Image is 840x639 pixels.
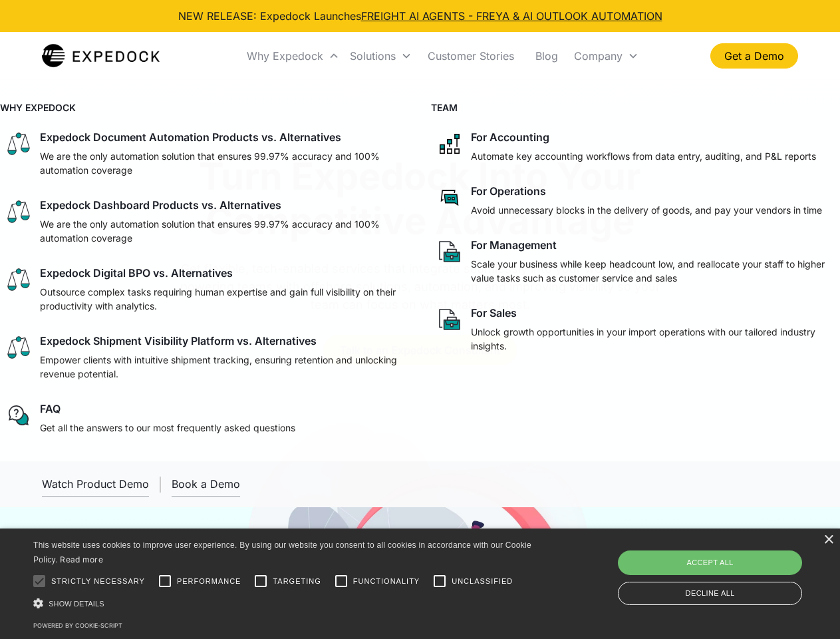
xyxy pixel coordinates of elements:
img: paper and bag icon [436,306,463,333]
div: Solutions [350,49,396,63]
div: Company [574,49,623,63]
div: Expedock Dashboard Products vs. Alternatives [40,198,281,212]
img: scale icon [5,130,32,157]
p: Get all the answers to our most frequently asked questions [40,421,295,435]
a: home [42,43,160,69]
p: Avoid unnecessary blocks in the delivery of goods, and pay your vendors in time [471,203,822,217]
a: Powered by cookie-script [33,622,122,629]
p: Outsource complex tasks requiring human expertise and gain full visibility on their productivity ... [40,285,404,313]
div: For Management [471,238,557,252]
img: scale icon [5,266,32,293]
img: network like icon [436,130,463,157]
span: Targeting [273,576,321,587]
p: We are the only automation solution that ensures 99.97% accuracy and 100% automation coverage [40,149,404,177]
a: open lightbox [42,472,149,497]
div: Why Expedock [241,33,345,79]
div: For Accounting [471,130,549,144]
div: FAQ [40,402,61,415]
span: Performance [177,576,241,587]
div: Expedock Digital BPO vs. Alternatives [40,266,233,280]
p: We are the only automation solution that ensures 99.97% accuracy and 100% automation coverage [40,217,404,245]
img: scale icon [5,198,32,225]
div: For Sales [471,306,517,319]
div: Expedock Shipment Visibility Platform vs. Alternatives [40,334,317,347]
a: Customer Stories [417,33,525,79]
a: Read more [60,554,103,564]
a: FREIGHT AI AGENTS - FREYA & AI OUTLOOK AUTOMATION [361,9,662,23]
div: NEW RELEASE: Expedock Launches [178,8,662,24]
img: rectangular chat bubble icon [436,184,463,211]
div: Company [569,33,644,79]
img: paper and bag icon [436,238,463,265]
div: Why Expedock [247,49,323,63]
span: Strictly necessary [51,576,145,587]
div: Book a Demo [172,477,240,491]
img: Expedock Logo [42,43,160,69]
span: Unclassified [452,576,513,587]
p: Empower clients with intuitive shipment tracking, ensuring retention and unlocking revenue potent... [40,353,404,381]
iframe: Chat Widget [619,495,840,639]
span: Functionality [353,576,420,587]
div: For Operations [471,184,546,198]
span: Show details [49,600,104,608]
p: Scale your business while keep headcount low, and reallocate your staff to higher value tasks suc... [471,257,835,285]
a: Get a Demo [710,43,798,69]
img: scale icon [5,334,32,361]
div: Expedock Document Automation Products vs. Alternatives [40,130,341,144]
a: Blog [525,33,569,79]
div: Show details [33,596,536,610]
p: Unlock growth opportunities in your import operations with our tailored industry insights. [471,325,835,353]
div: Solutions [345,33,417,79]
p: Automate key accounting workflows from data entry, auditing, and P&L reports [471,149,816,163]
a: Book a Demo [172,472,240,497]
span: This website uses cookies to improve user experience. By using our website you consent to all coo... [33,540,531,565]
img: regular chat bubble icon [5,402,32,429]
div: Watch Product Demo [42,477,149,491]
